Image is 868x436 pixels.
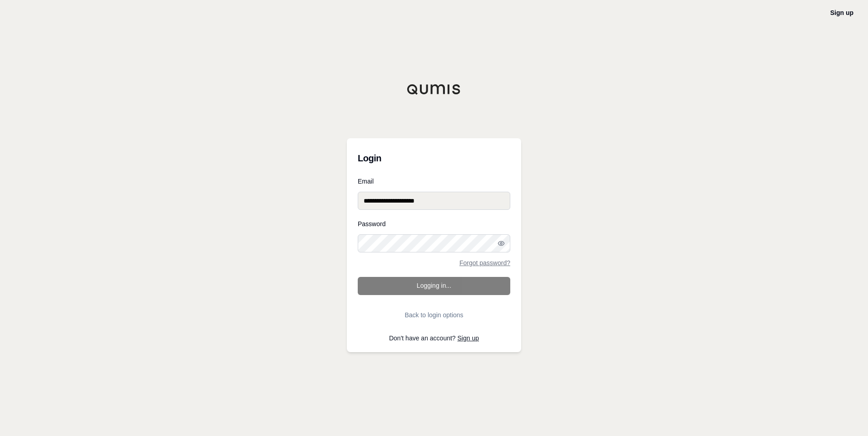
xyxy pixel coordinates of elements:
[358,221,510,227] label: Password
[459,260,510,266] a: Forgot password?
[358,149,510,167] h3: Login
[407,84,461,95] img: Qumis
[358,306,510,324] button: Back to login options
[358,335,510,341] p: Don't have an account?
[830,9,853,16] a: Sign up
[458,334,479,342] a: Sign up
[358,178,510,184] label: Email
